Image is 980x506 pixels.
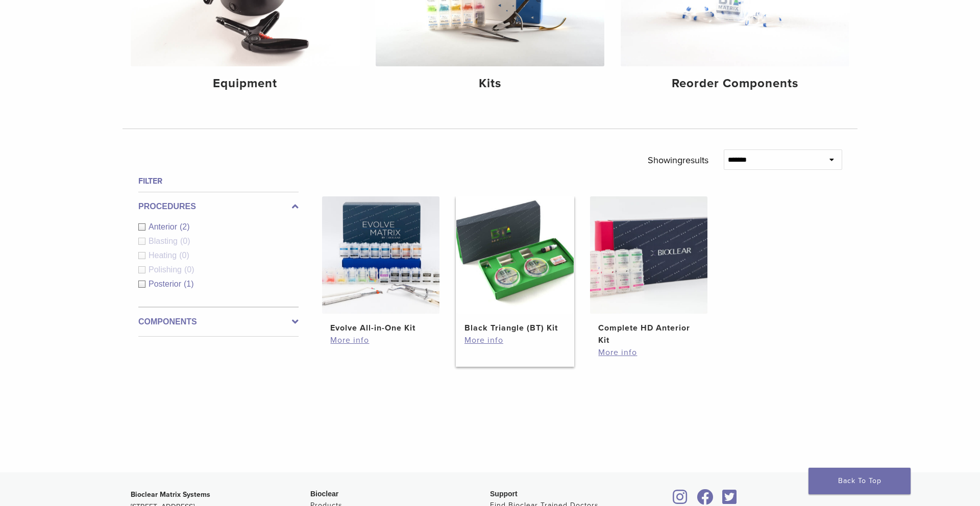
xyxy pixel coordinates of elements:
a: More info [598,346,699,359]
a: Bioclear [693,495,717,505]
span: Posterior [149,280,184,288]
p: Showing results [648,149,708,171]
span: (0) [180,237,190,245]
a: Evolve All-in-One KitEvolve All-in-One Kit [322,196,440,334]
h2: Evolve All-in-One Kit [330,322,431,334]
img: Evolve All-in-One Kit [322,196,439,314]
a: Bioclear [719,495,740,505]
span: Anterior [149,222,180,231]
span: Blasting [149,237,180,245]
span: Polishing [149,265,184,274]
label: Components [138,316,299,328]
h4: Equipment [139,74,351,93]
span: (1) [184,280,194,288]
label: Procedures [138,200,299,213]
h4: Filter [138,175,299,187]
h2: Complete HD Anterior Kit [598,322,699,346]
h4: Kits [384,74,596,93]
strong: Bioclear Matrix Systems [131,490,210,499]
a: More info [330,334,431,346]
h2: Black Triangle (BT) Kit [464,322,566,334]
span: Heating [149,251,179,260]
a: More info [464,334,566,346]
span: (0) [184,265,194,274]
span: (0) [179,251,189,260]
a: Black Triangle (BT) KitBlack Triangle (BT) Kit [456,196,575,334]
img: Complete HD Anterior Kit [590,196,707,314]
a: Back To Top [808,468,911,494]
h4: Reorder Components [629,74,841,93]
span: Bioclear [310,490,338,498]
span: Support [490,490,518,498]
a: Complete HD Anterior KitComplete HD Anterior Kit [590,196,708,346]
img: Black Triangle (BT) Kit [456,196,574,314]
a: Bioclear [670,495,691,505]
span: (2) [180,222,190,231]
